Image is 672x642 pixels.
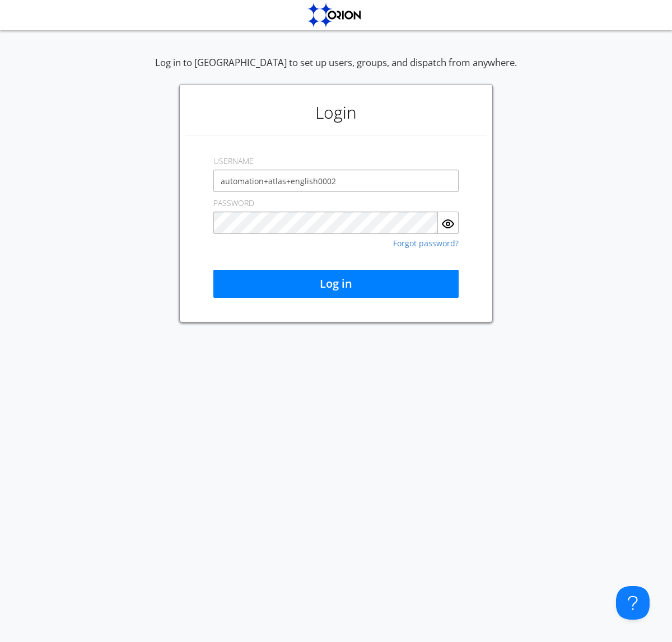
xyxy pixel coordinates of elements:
[155,56,517,84] div: Log in to [GEOGRAPHIC_DATA] to set up users, groups, and dispatch from anywhere.
[438,212,459,234] button: Show Password
[213,270,459,298] button: Log in
[616,586,650,620] iframe: Toggle Customer Support
[213,212,438,234] input: Password
[441,217,455,231] img: eye.svg
[213,156,254,167] label: USERNAME
[185,90,487,135] h1: Login
[213,198,254,209] label: PASSWORD
[393,240,459,247] a: Forgot password?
